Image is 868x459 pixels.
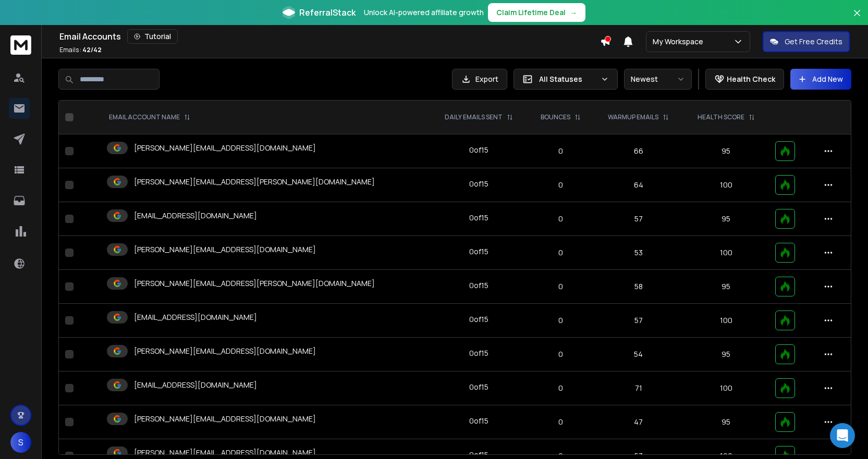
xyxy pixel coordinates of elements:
[593,168,683,202] td: 64
[488,3,585,22] button: Claim Lifetime Deal→
[534,383,587,393] p: 0
[10,432,31,453] button: S
[698,113,744,121] p: HEALTH SCORE
[683,270,769,304] td: 95
[469,179,488,189] div: 0 of 15
[534,417,587,427] p: 0
[683,168,769,202] td: 100
[593,405,683,439] td: 47
[534,146,587,156] p: 0
[790,69,851,90] button: Add New
[127,29,178,44] button: Tutorial
[134,143,316,153] p: [PERSON_NAME][EMAIL_ADDRESS][DOMAIN_NAME]
[134,177,375,187] p: [PERSON_NAME][EMAIL_ADDRESS][PERSON_NAME][DOMAIN_NAME]
[299,6,356,19] span: ReferralStack
[134,414,316,424] p: [PERSON_NAME][EMAIL_ADDRESS][DOMAIN_NAME]
[593,202,683,236] td: 57
[534,281,587,292] p: 0
[534,214,587,224] p: 0
[452,69,507,90] button: Export
[469,213,488,223] div: 0 of 15
[593,338,683,371] td: 54
[134,448,316,458] p: [PERSON_NAME][EMAIL_ADDRESS][DOMAIN_NAME]
[727,74,775,84] p: Health Check
[705,69,784,90] button: Health Check
[785,36,842,47] p: Get Free Credits
[683,134,769,168] td: 95
[134,380,257,390] p: [EMAIL_ADDRESS][DOMAIN_NAME]
[445,113,503,121] p: DAILY EMAILS SENT
[364,7,484,18] p: Unlock AI-powered affiliate growth
[134,346,316,356] p: [PERSON_NAME][EMAIL_ADDRESS][DOMAIN_NAME]
[624,69,692,90] button: Newest
[82,45,102,54] span: 42 / 42
[593,371,683,405] td: 71
[469,145,488,155] div: 0 of 15
[570,7,577,18] span: →
[593,304,683,338] td: 57
[608,113,658,121] p: WARMUP EMAILS
[593,134,683,168] td: 66
[59,46,102,54] p: Emails :
[534,247,587,258] p: 0
[469,348,488,358] div: 0 of 15
[683,236,769,270] td: 100
[134,278,375,289] p: [PERSON_NAME][EMAIL_ADDRESS][PERSON_NAME][DOMAIN_NAME]
[683,371,769,405] td: 100
[534,315,587,326] p: 0
[469,280,488,291] div: 0 of 15
[593,236,683,270] td: 53
[109,113,190,121] div: EMAIL ACCOUNT NAME
[653,36,707,47] p: My Workspace
[763,31,850,52] button: Get Free Credits
[469,416,488,426] div: 0 of 15
[534,180,587,190] p: 0
[469,314,488,325] div: 0 of 15
[541,113,570,121] p: BOUNCES
[469,246,488,257] div: 0 of 15
[683,304,769,338] td: 100
[134,210,257,221] p: [EMAIL_ADDRESS][DOMAIN_NAME]
[683,338,769,371] td: 95
[539,74,596,84] p: All Statuses
[134,244,316,255] p: [PERSON_NAME][EMAIL_ADDRESS][DOMAIN_NAME]
[683,405,769,439] td: 95
[593,270,683,304] td: 58
[59,29,600,44] div: Email Accounts
[534,349,587,359] p: 0
[683,202,769,236] td: 95
[134,312,257,322] p: [EMAIL_ADDRESS][DOMAIN_NAME]
[469,382,488,392] div: 0 of 15
[830,423,855,448] div: Open Intercom Messenger
[850,6,864,31] button: Close banner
